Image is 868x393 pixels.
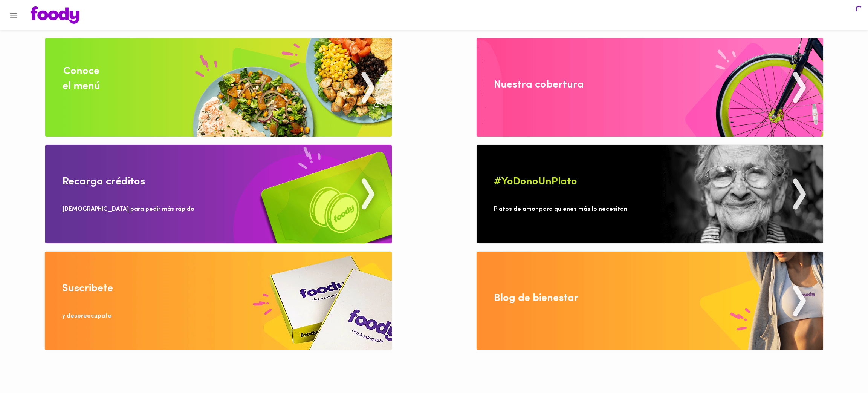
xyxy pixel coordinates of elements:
div: Suscribete [62,281,113,296]
img: Disfruta bajar de peso [45,252,392,350]
img: Blog de bienestar [477,252,823,350]
div: [DEMOGRAPHIC_DATA] para pedir más rápido [63,205,194,214]
img: Recarga Creditos [45,145,392,243]
div: y despreocupate [62,312,112,321]
div: Blog de bienestar [494,291,579,306]
div: Recarga créditos [63,174,145,189]
button: Menu [5,6,23,25]
img: Nuestra cobertura [477,38,823,137]
div: Nuestra cobertura [494,77,584,92]
img: Conoce el menu [45,38,392,137]
div: Conoce el menú [63,64,100,94]
div: #YoDonoUnPlato [494,174,577,189]
img: Yo Dono un Plato [477,145,823,243]
div: Platos de amor para quienes más lo necesitan [494,205,627,214]
img: logo.png [31,6,79,24]
iframe: Messagebird Livechat Widget [824,349,860,385]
